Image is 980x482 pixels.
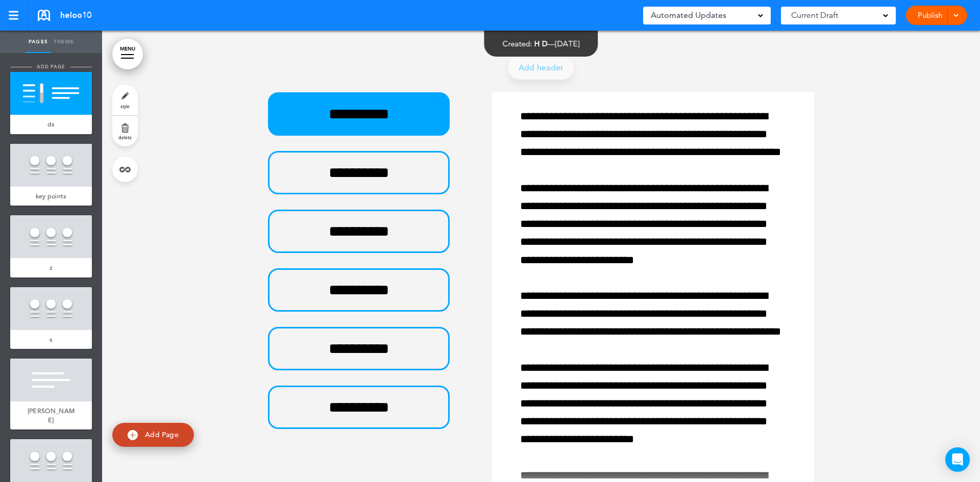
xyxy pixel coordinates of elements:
[914,6,946,25] a: Publish
[534,39,548,48] span: H D
[10,258,92,277] a: z
[145,430,179,439] span: Add Page
[32,63,70,70] span: add page
[28,407,75,424] span: [PERSON_NAME]
[10,187,92,206] a: key points
[651,8,726,22] span: Automated Updates
[51,31,77,53] a: Theme
[10,401,92,429] a: [PERSON_NAME]
[112,39,143,69] a: MENU
[128,430,138,440] img: add.svg
[791,8,838,22] span: Current Draft
[503,39,532,48] span: Created:
[50,263,53,272] span: z
[26,31,51,53] a: Pages
[10,330,92,349] a: s
[503,40,580,47] div: —
[47,120,55,129] span: ds
[36,192,67,200] span: key points
[555,39,580,48] span: [DATE]
[112,85,138,115] a: style
[118,134,132,140] span: delete
[112,423,194,447] a: Add Page
[508,56,574,80] a: Add header
[945,447,970,472] div: Open Intercom Messenger
[50,335,53,344] span: s
[120,103,130,109] span: style
[112,116,138,146] a: delete
[10,115,92,134] a: ds
[60,10,91,21] span: heloo10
